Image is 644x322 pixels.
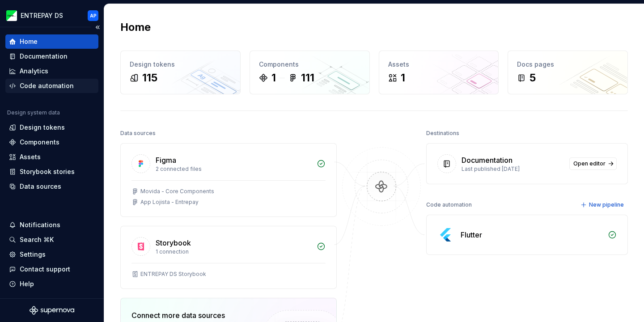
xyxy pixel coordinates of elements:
div: Data sources [120,127,156,140]
a: Docs pages5 [508,51,628,94]
div: Analytics [20,67,48,76]
div: Design system data [7,109,60,116]
div: Contact support [20,265,70,274]
button: New pipeline [578,199,628,211]
span: Open editor [573,160,606,167]
a: Data sources [5,179,98,194]
div: 1 [271,71,276,85]
div: Flutter [461,229,482,240]
a: Settings [5,247,98,262]
button: Contact support [5,262,98,276]
a: Assets [5,150,98,164]
div: Code automation [20,81,74,90]
div: Components [259,60,360,69]
div: Data sources [20,182,61,191]
svg: Supernova Logo [30,306,74,315]
img: bf57eda1-e70d-405f-8799-6995c3035d87.png [6,10,17,21]
a: Design tokens [5,120,98,135]
div: Components [20,138,59,147]
a: Components [5,135,98,149]
div: Notifications [20,220,60,229]
h2: Home [120,20,151,34]
div: Assets [388,60,490,69]
div: Settings [20,250,46,259]
div: Code automation [426,199,472,211]
div: ENTREPAY DS [21,11,63,20]
div: App Lojista - Entrepay [140,199,199,206]
button: Notifications [5,218,98,232]
div: Destinations [426,127,459,140]
a: Documentation [5,49,98,64]
span: New pipeline [589,201,624,208]
a: Analytics [5,64,98,78]
button: Collapse sidebar [91,21,104,34]
button: ENTREPAY DSAP [2,6,102,25]
a: Storybook1 connectionENTREPAY DS Storybook [120,226,337,289]
button: Search ⌘K [5,233,98,247]
a: Open editor [569,157,617,170]
div: Storybook [156,237,191,248]
div: 1 [401,71,405,85]
div: Assets [20,153,41,161]
div: 111 [301,71,314,85]
div: Design tokens [20,123,65,132]
a: Code automation [5,79,98,93]
div: Search ⌘K [20,235,54,244]
div: 5 [530,71,536,85]
a: Assets1 [379,51,499,94]
a: Storybook stories [5,165,98,179]
div: Last published [DATE] [462,165,564,173]
div: Docs pages [517,60,619,69]
div: Home [20,37,38,46]
div: Documentation [462,155,513,165]
div: Connect more data sources [131,310,248,321]
div: Figma [156,155,176,165]
div: Movida - Core Components [140,188,214,195]
div: 1 connection [156,248,311,255]
div: 2 connected files [156,165,311,173]
a: Figma2 connected filesMovida - Core ComponentsApp Lojista - Entrepay [120,143,337,217]
div: 115 [142,71,157,85]
div: Design tokens [130,60,231,69]
a: Home [5,34,98,49]
div: AP [90,12,97,19]
div: Storybook stories [20,167,75,176]
div: Help [20,280,34,288]
div: Documentation [20,52,68,61]
div: ENTREPAY DS Storybook [140,271,206,278]
button: Help [5,277,98,291]
a: Design tokens115 [120,51,241,94]
a: Components1111 [250,51,370,94]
